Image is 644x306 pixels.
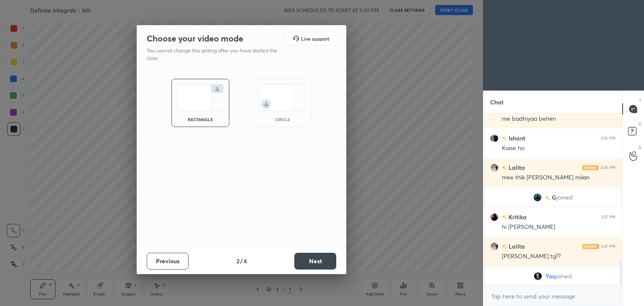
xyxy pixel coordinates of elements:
[639,97,641,104] p: T
[533,193,542,202] img: 75257f5635ab413a94a3892c57209a3d.png
[507,134,525,143] h6: Ishant
[582,244,599,249] img: iconic-light.a09c19a4.png
[502,244,507,249] img: no-rating-badge.077c3623.svg
[490,242,499,251] img: 7e1bbe8cfdf7471ab98db3c7330b9762.jpg
[507,213,527,221] h6: Kritika
[507,242,525,251] h6: Lalita
[301,36,329,41] h5: Live support
[490,134,499,143] img: 3
[147,47,283,62] p: You cannot change this setting after you have started the class
[502,215,507,220] img: no-rating-badge.077c3623.svg
[601,215,615,220] div: 3:27 PM
[582,165,599,170] img: iconic-light.a09c19a4.png
[236,257,239,265] h4: 2
[502,252,615,261] div: [PERSON_NAME] tg??
[490,213,499,221] img: e18f55c0aa4e4f62bb864bb882c79f9f.jpg
[259,84,306,111] img: circleScreenIcon.acc0effb.svg
[502,115,615,123] div: me badhiyaa behen
[147,33,243,44] h2: Choose your video mode
[502,174,615,182] div: mee thik [PERSON_NAME] milan
[502,136,507,141] img: no-rating-badge.077c3623.svg
[502,223,615,231] div: hi [PERSON_NAME]
[601,244,615,249] div: 3:27 PM
[184,117,217,122] div: rectangle
[600,136,615,141] div: 3:26 PM
[545,196,550,200] img: no-rating-badge.077c3623.svg
[177,84,224,111] img: normalScreenIcon.ae25ed63.svg
[556,273,572,280] span: joined
[600,165,615,170] div: 3:26 PM
[483,114,622,286] div: grid
[556,194,573,201] span: joined
[244,257,247,265] h4: 4
[545,273,556,280] span: You
[639,121,641,127] p: D
[502,166,507,170] img: no-rating-badge.077c3623.svg
[266,117,299,122] div: circle
[638,144,641,150] p: G
[507,163,525,172] h6: Lalita
[240,257,243,265] h4: /
[490,163,499,172] img: 7e1bbe8cfdf7471ab98db3c7330b9762.jpg
[534,272,542,280] img: 3bd8f50cf52542888569fb27f05e67d4.jpg
[147,253,189,270] button: Previous
[483,91,510,113] p: Chat
[552,194,556,201] span: G
[502,144,615,153] div: Kaise ho
[294,253,336,270] button: Next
